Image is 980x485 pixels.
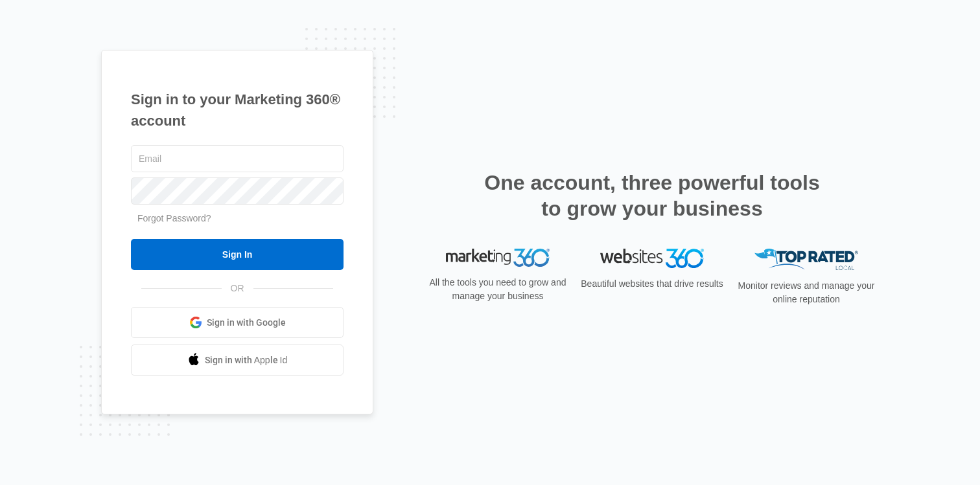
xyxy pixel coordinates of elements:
p: All the tools you need to grow and manage your business [425,276,570,303]
span: Sign in with Google [207,316,286,330]
img: Top Rated Local [754,249,858,270]
span: OR [222,282,253,295]
p: Beautiful websites that drive results [579,277,725,291]
span: Sign in with Apple Id [205,354,288,367]
input: Sign In [131,239,344,270]
p: Monitor reviews and manage your online reputation [734,279,879,306]
a: Sign in with Google [131,307,344,338]
h1: Sign in to your Marketing 360® account [131,89,344,131]
a: Forgot Password? [137,213,211,223]
h2: One account, three powerful tools to grow your business [480,170,824,221]
a: Sign in with Apple Id [131,344,344,376]
img: Websites 360 [600,249,704,267]
input: Email [131,145,344,172]
img: Marketing 360 [446,249,550,267]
